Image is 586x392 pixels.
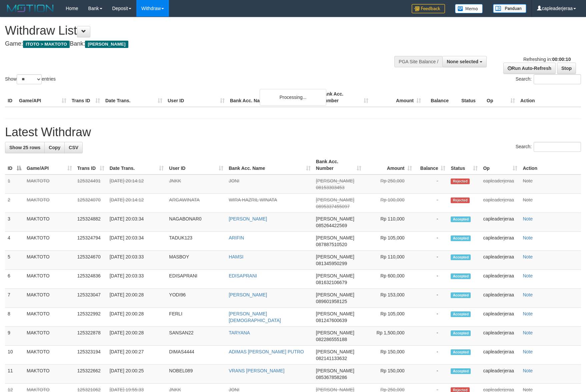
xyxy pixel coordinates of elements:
td: MAKTOTO [24,194,75,213]
td: 10 [5,346,24,365]
td: [DATE] 20:00:28 [107,327,167,346]
span: Refreshing in: [523,57,571,62]
th: User ID: activate to sort column ascending [166,156,226,175]
span: Copy 082286555188 to clipboard [316,337,347,342]
a: WIRA HAZRIL WINATA [229,197,277,202]
td: MAKTOTO [24,251,75,270]
span: [PERSON_NAME] [316,178,354,184]
a: JONI [229,178,239,184]
td: MAKTOTO [24,232,75,251]
td: [DATE] 20:00:25 [107,365,167,384]
td: FERLI [166,308,226,327]
td: 2 [5,194,24,213]
td: MAKTOTO [24,308,75,327]
th: Op [484,88,518,107]
td: capleaderjeraa [480,213,520,232]
td: - [415,346,448,365]
span: Copy 081247600639 to clipboard [316,318,347,323]
td: DIMAS4444 [166,346,226,365]
td: MASBOY [166,251,226,270]
span: Copy 085264422569 to clipboard [316,223,347,228]
span: Accepted [451,292,471,298]
th: Bank Acc. Name: activate to sort column ascending [226,156,313,175]
a: ADIMAS [PERSON_NAME] PUTRO [229,349,304,354]
span: Accepted [451,216,471,222]
a: Stop [557,63,576,74]
a: Note [523,254,533,259]
th: Action [520,156,581,175]
td: capleaderjeraa [480,365,520,384]
span: [PERSON_NAME] [316,292,354,297]
span: [PERSON_NAME] [316,330,354,335]
td: EDISAPRANI [166,270,226,289]
span: [PERSON_NAME] [316,349,354,354]
td: JNKK [166,175,226,194]
span: [PERSON_NAME] [316,273,354,278]
span: Accepted [451,254,471,260]
td: 5 [5,251,24,270]
th: Trans ID: activate to sort column ascending [75,156,107,175]
td: Rp 150,000 [364,346,415,365]
td: [DATE] 20:00:27 [107,346,167,365]
span: Accepted [451,349,471,355]
td: 125324070 [75,194,107,213]
td: 9 [5,327,24,346]
h1: Withdraw List [5,24,384,37]
td: MAKTOTO [24,175,75,194]
td: capleaderjeraa [480,270,520,289]
th: Bank Acc. Number [318,88,371,107]
a: [PERSON_NAME][DEMOGRAPHIC_DATA] [229,311,281,323]
td: [DATE] 20:00:28 [107,289,167,308]
img: panduan.png [493,4,526,13]
span: Copy 087887510520 to clipboard [316,242,347,247]
td: [DATE] 20:03:33 [107,251,167,270]
td: Rp 150,000 [364,365,415,384]
span: Copy [49,145,60,150]
th: Status: activate to sort column ascending [448,156,480,175]
td: [DATE] 20:14:12 [107,175,167,194]
td: - [415,327,448,346]
th: Status [459,88,484,107]
td: - [415,232,448,251]
label: Search: [516,142,581,152]
a: Note [523,330,533,335]
th: Game/API [16,88,69,107]
td: MAKTOTO [24,346,75,365]
input: Search: [534,142,581,152]
a: VRANS [PERSON_NAME] [229,368,284,373]
td: MAKTOTO [24,213,75,232]
td: 4 [5,232,24,251]
td: - [415,289,448,308]
label: Show entries [5,74,56,84]
td: MAKTOTO [24,270,75,289]
a: Note [523,311,533,316]
span: None selected [447,59,478,64]
td: - [415,175,448,194]
td: ARGAWINATA [166,194,226,213]
th: Op: activate to sort column ascending [480,156,520,175]
a: Note [523,368,533,373]
img: Feedback.jpg [412,4,445,13]
td: Rp 110,000 [364,213,415,232]
a: Note [523,273,533,278]
h4: Game: Bank: [5,41,384,47]
th: Balance: activate to sort column ascending [415,156,448,175]
td: - [415,194,448,213]
td: 125324794 [75,232,107,251]
td: YODI96 [166,289,226,308]
td: capleaderjeraa [480,289,520,308]
td: 125323194 [75,346,107,365]
td: 125324491 [75,175,107,194]
td: Rp 105,000 [364,308,415,327]
td: 6 [5,270,24,289]
td: 125322992 [75,308,107,327]
td: TADUK123 [166,232,226,251]
td: 1 [5,175,24,194]
span: [PERSON_NAME] [85,41,128,48]
label: Search: [516,74,581,84]
td: capleaderjeraa [480,346,520,365]
span: [PERSON_NAME] [316,368,354,373]
th: Date Trans.: activate to sort column ascending [107,156,167,175]
td: capleaderjeraa [480,194,520,213]
td: MAKTOTO [24,365,75,384]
